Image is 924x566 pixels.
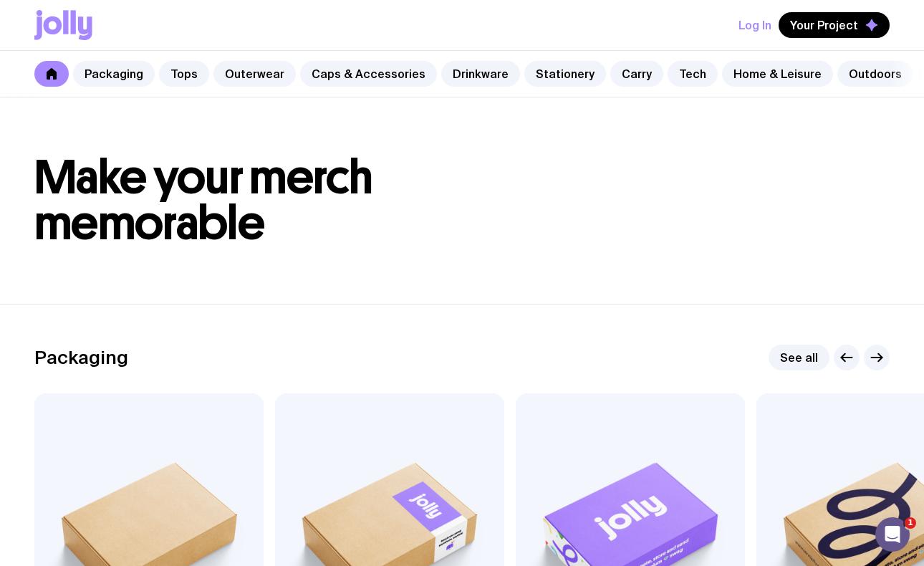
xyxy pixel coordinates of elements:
[875,517,910,552] iframe: Intercom live chat
[34,149,373,251] span: Make your merch memorable
[213,61,296,87] a: Outerwear
[790,18,858,32] span: Your Project
[159,61,209,87] a: Tops
[668,61,718,87] a: Tech
[905,517,916,529] span: 1
[722,61,833,87] a: Home & Leisure
[524,61,606,87] a: Stationery
[73,61,155,87] a: Packaging
[300,61,437,87] a: Caps & Accessories
[610,61,663,87] a: Carry
[779,12,890,38] button: Your Project
[769,345,829,370] a: See all
[837,61,913,87] a: Outdoors
[441,61,520,87] a: Drinkware
[34,347,128,368] h2: Packaging
[738,12,771,38] button: Log In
